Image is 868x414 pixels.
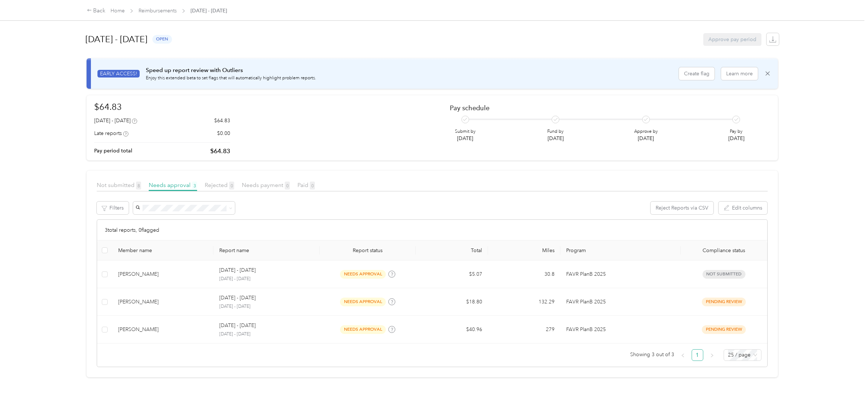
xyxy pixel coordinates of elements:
[229,182,234,190] span: 0
[728,350,757,361] span: 25 / page
[149,182,197,188] span: Needs approval
[118,326,208,334] div: [PERSON_NAME]
[719,202,767,214] button: Edit columns
[205,182,234,188] span: Rejected
[219,303,313,310] p: [DATE] - [DATE]
[560,240,681,260] th: Program
[136,182,141,190] span: 8
[421,247,482,254] div: Total
[566,298,675,306] p: FAVR PlanB 2025
[118,270,208,278] div: [PERSON_NAME]
[728,135,744,142] p: [DATE]
[710,353,714,358] span: right
[560,316,681,343] td: FAVR PlanB 2025
[681,353,685,358] span: left
[97,202,129,214] button: Filters
[416,288,488,316] td: $18.80
[677,349,689,361] li: Previous Page
[340,325,386,334] span: needs approval
[702,325,746,334] span: pending review
[703,270,745,278] span: Not submitted
[146,66,316,75] p: Speed up report review with Outliers
[692,350,703,361] a: 1
[702,298,746,306] span: pending review
[94,130,128,137] div: Late reports
[494,247,555,254] div: Miles
[827,373,868,414] iframe: Everlance-gr Chat Button Frame
[560,288,681,316] td: FAVR PlanB 2025
[118,298,208,306] div: [PERSON_NAME]
[297,182,315,188] span: Paid
[488,288,560,316] td: 132.29
[118,247,208,254] div: Member name
[630,349,674,360] span: Showing 3 out of 3
[111,8,125,14] a: Home
[651,202,713,214] button: Reject Reports via CSV
[455,135,476,142] p: [DATE]
[97,70,140,77] span: EARLY ACCESS!
[634,135,658,142] p: [DATE]
[340,298,386,306] span: needs approval
[724,349,761,361] div: Page Size
[634,128,658,135] p: Approve by
[94,147,132,155] p: Pay period total
[547,128,564,135] p: Fund by
[87,7,106,15] div: Back
[97,220,767,240] div: 3 total reports, 0 flagged
[213,240,319,260] th: Report name
[219,294,256,302] p: [DATE] - [DATE]
[488,260,560,288] td: 30.8
[192,182,197,190] span: 3
[687,247,761,254] span: Compliance status
[450,104,757,112] h2: Pay schedule
[566,270,675,278] p: FAVR PlanB 2025
[152,35,172,43] span: open
[721,67,758,80] button: Learn more
[416,316,488,343] td: $40.96
[679,67,715,80] button: Create flag
[214,117,230,124] p: $64.83
[340,270,386,278] span: needs approval
[547,135,564,142] p: [DATE]
[560,260,681,288] td: FAVR PlanB 2025
[219,266,256,274] p: [DATE] - [DATE]
[455,128,476,135] p: Submit by
[97,182,141,188] span: Not submitted
[728,128,744,135] p: Pay by
[242,182,290,188] span: Needs payment
[94,117,137,124] div: [DATE] - [DATE]
[706,349,718,361] li: Next Page
[219,331,313,338] p: [DATE] - [DATE]
[566,326,675,334] p: FAVR PlanB 2025
[112,240,213,260] th: Member name
[146,75,316,81] p: Enjoy this extended beta to set flags that will automatically highlight problem reports.
[692,349,703,361] li: 1
[219,322,256,330] p: [DATE] - [DATE]
[210,147,230,156] p: $64.83
[191,7,227,15] span: [DATE] - [DATE]
[325,247,410,254] span: Report status
[219,276,313,282] p: [DATE] - [DATE]
[310,182,315,190] span: 0
[139,8,177,14] a: Reimbursements
[94,100,230,113] h1: $64.83
[706,349,718,361] button: right
[217,130,230,137] p: $0.00
[285,182,290,190] span: 0
[416,260,488,288] td: $5.07
[677,349,689,361] button: left
[488,316,560,343] td: 279
[85,31,147,48] h1: [DATE] - [DATE]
